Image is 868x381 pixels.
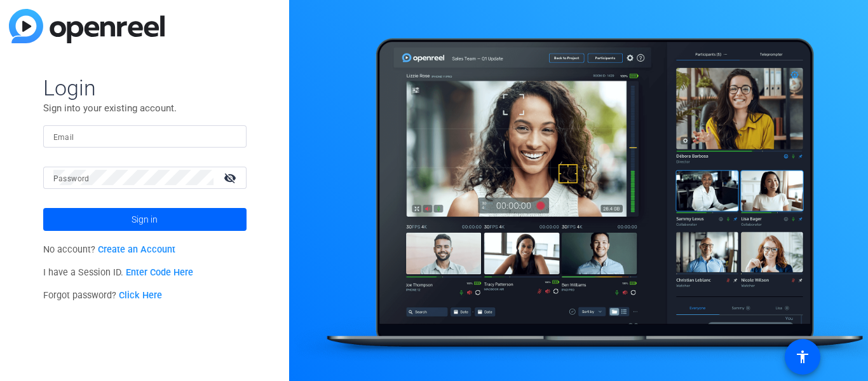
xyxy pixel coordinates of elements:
span: Login [43,74,247,101]
mat-label: Email [53,133,74,142]
span: Forgot password? [43,290,163,301]
a: Click Here [119,290,162,301]
mat-label: Password [53,174,90,183]
input: Enter Email Address [53,128,236,144]
img: blue-gradient.svg [9,9,165,43]
p: Sign into your existing account. [43,101,247,115]
span: No account? [43,244,176,255]
a: Enter Code Here [126,267,193,278]
mat-icon: visibility_off [216,169,247,187]
span: Sign in [132,204,158,235]
span: I have a Session ID. [43,267,194,278]
a: Create an Account [98,244,175,255]
button: Sign in [43,208,247,231]
mat-icon: accessibility [795,349,810,364]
